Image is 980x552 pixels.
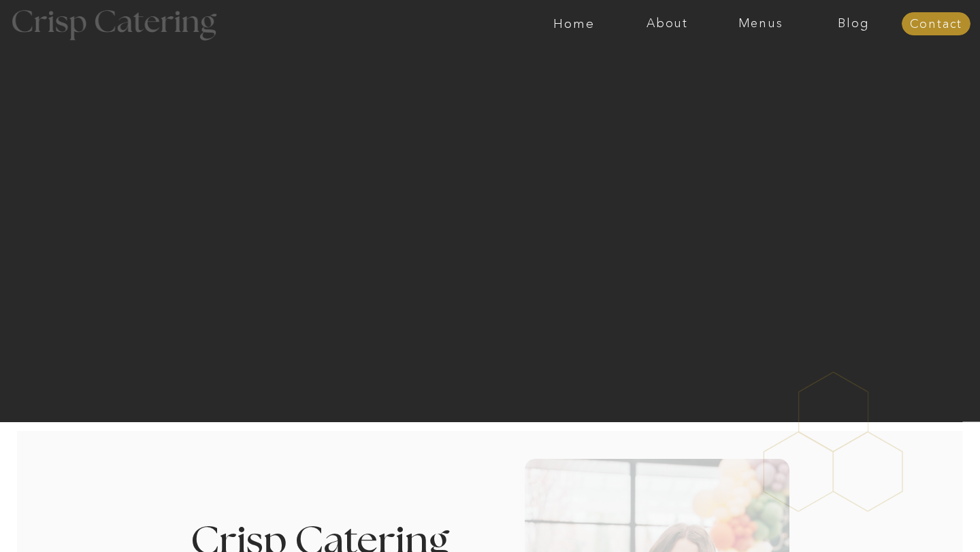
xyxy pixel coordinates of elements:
a: Blog [807,17,900,31]
a: Contact [902,18,970,31]
a: About [621,17,714,31]
a: Menus [714,17,807,31]
a: Home [527,17,621,31]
